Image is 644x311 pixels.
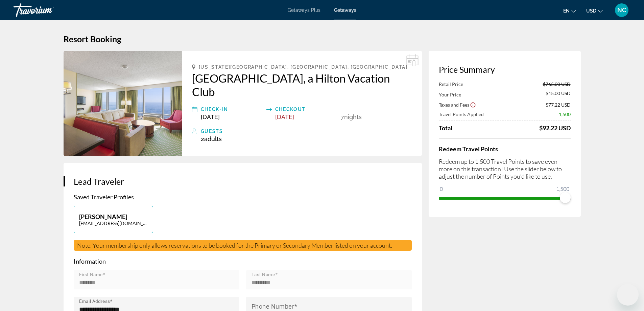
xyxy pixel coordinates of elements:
button: Change language [563,6,576,16]
div: Checkout [275,105,337,113]
span: NC [617,7,626,14]
span: Nights [344,113,362,120]
a: Getaways Plus [288,7,320,13]
mat-label: Phone Number [252,303,294,310]
span: [DATE] [275,113,294,120]
h1: Resort Booking [64,34,581,44]
button: User Menu [613,3,630,17]
div: $92.22 USD [539,124,571,132]
button: [PERSON_NAME][EMAIL_ADDRESS][DOMAIN_NAME] [74,206,153,233]
a: [GEOGRAPHIC_DATA], a Hilton Vacation Club [192,71,412,98]
span: 1,500 [559,111,571,117]
p: [EMAIL_ADDRESS][DOMAIN_NAME] [79,220,148,226]
span: 2 [201,135,222,142]
p: Saved Traveler Profiles [74,193,412,201]
button: Show Taxes and Fees breakdown [439,101,476,108]
span: en [563,8,570,14]
h4: Redeem Travel Points [439,145,571,153]
div: Check-In [201,105,263,113]
mat-label: Last Name [252,272,275,277]
span: Your Price [439,92,461,97]
h3: Lead Traveler [74,176,412,186]
span: ngx-slider [560,192,571,203]
p: [PERSON_NAME] [79,213,148,220]
mat-label: First Name [79,272,103,277]
span: 1,500 [555,185,570,193]
p: Information [74,258,412,265]
span: Travel Points Applied [439,111,484,117]
a: Travorium [14,1,81,19]
span: Total [439,124,452,132]
span: 0 [439,185,444,193]
span: [US_STATE][GEOGRAPHIC_DATA], [GEOGRAPHIC_DATA], [GEOGRAPHIC_DATA] [199,64,408,70]
span: [DATE] [201,113,220,120]
a: Getaways [334,7,356,13]
span: Adults [204,135,222,142]
span: $765.00 USD [543,81,571,87]
mat-label: Email Address [79,299,110,304]
span: Note: Your membership only allows reservations to be booked for the Primary or Secondary Member l... [77,242,392,249]
span: Retail Price [439,81,463,87]
div: Guests [201,127,412,135]
span: $15.00 USD [546,90,571,98]
span: $77.22 USD [546,102,571,108]
iframe: Button to launch messaging window [617,284,639,306]
span: Taxes and Fees [439,102,469,108]
h3: Price Summary [439,64,571,74]
ngx-slider: ngx-slider [439,197,571,198]
p: Redeem up to 1,500 Travel Points to save even more on this transaction! Use the slider below to a... [439,158,571,180]
img: Ocean Beach Club, a Hilton Vacation Club [64,51,182,156]
button: Change currency [586,6,603,16]
span: USD [586,8,596,14]
span: 7 [341,113,344,120]
button: Show Taxes and Fees disclaimer [470,102,476,108]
